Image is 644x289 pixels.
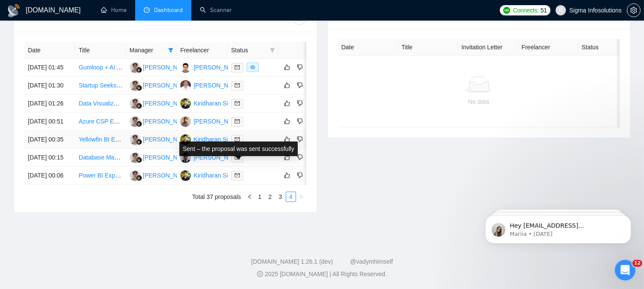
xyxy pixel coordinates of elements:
img: RG [130,134,140,145]
button: setting [627,3,641,17]
th: Invitation Letter [458,39,518,56]
img: DT [180,80,191,91]
span: Status [231,45,266,55]
a: Azure CSP Expert (Tier 1 & Tier 2) – Cost Visibility & Permissions [79,118,253,125]
td: Gumloop + AI Ad Scraper / Prompt Engineer — deliver daily UGC-style ad scripts [75,59,126,77]
span: like [284,172,290,179]
a: KSKiridharan Sigma [180,172,239,178]
a: 3 [276,192,285,202]
button: dislike [295,62,305,72]
iframe: Intercom live chat [615,260,635,280]
td: [DATE] 01:30 [24,77,75,95]
div: Kiridharan Sigma [194,171,239,180]
span: mail [235,173,240,178]
a: Database Management for Business Network/Club [79,154,213,161]
a: RG[PERSON_NAME] [130,135,192,142]
span: dislike [297,82,303,89]
li: 3 [275,192,286,202]
th: Date [338,39,398,56]
a: RG[PERSON_NAME] [130,154,192,160]
li: Previous Page [245,192,255,202]
div: [PERSON_NAME] [194,117,243,126]
button: like [282,170,292,181]
li: 4 [286,192,296,202]
span: dislike [297,64,303,71]
img: upwork-logo.png [503,7,510,14]
div: [PERSON_NAME] [143,63,192,72]
td: Startup Seeks Founding Full-Stack Developer for Real-Money Gaming Platform [75,77,126,95]
button: dislike [295,116,305,126]
img: gigradar-bm.png [136,67,142,73]
img: logo [7,4,21,18]
a: Startup Seeks Founding Full-Stack Developer for Real-Money Gaming Platform [79,82,290,89]
td: Data Visualization & Reporting Specialist Needed [75,95,126,113]
button: dislike [295,134,305,144]
span: mail [235,119,240,124]
img: KS [180,134,191,145]
li: Total 37 proposals [192,192,241,202]
span: like [284,100,290,107]
img: gigradar-bm.png [136,103,142,109]
button: like [282,80,292,90]
span: like [284,82,290,89]
td: [DATE] 01:45 [24,59,75,77]
td: Database Management for Business Network/Club [75,149,126,167]
td: [DATE] 00:51 [24,113,75,131]
a: RG[PERSON_NAME] [130,99,192,106]
td: Yellowfin BI Expert Needed – Build Custom Dashboards Integrating Multiple Data Sources [75,131,126,149]
span: eye [250,65,255,70]
td: [DATE] 00:15 [24,149,75,167]
span: filter [270,48,275,53]
img: RG [130,170,140,181]
a: Data Visualization & Reporting Specialist Needed [79,100,210,107]
td: [DATE] 00:06 [24,167,75,185]
span: 51 [541,6,547,15]
div: 2025 [DOMAIN_NAME] | All Rights Reserved. [7,270,637,279]
a: homeHome [101,6,127,14]
div: No data [345,97,613,106]
span: setting [627,7,640,14]
th: Date [24,42,75,59]
div: [PERSON_NAME] [143,153,192,162]
div: [PERSON_NAME] [143,117,192,126]
a: RG[PERSON_NAME] [130,117,192,124]
span: filter [268,44,277,57]
img: gigradar-bm.png [136,157,142,163]
a: KSKiridharan Sigma [180,99,239,106]
div: Sent – the proposal was sent successfully [179,141,298,156]
td: Azure CSP Expert (Tier 1 & Tier 2) – Cost Visibility & Permissions [75,113,126,131]
a: Yellowfin BI Expert Needed – Build Custom Dashboards Integrating Multiple Data Sources [79,136,318,143]
button: like [282,134,292,144]
a: setting [627,7,641,14]
span: mail [235,101,240,106]
th: Title [398,39,458,56]
span: mail [235,83,240,88]
span: dislike [297,100,303,107]
span: dashboard [144,7,150,13]
div: [PERSON_NAME] [143,99,192,108]
span: dislike [297,118,303,125]
button: dislike [295,98,305,108]
a: Gumloop + AI Ad Scraper / Prompt Engineer — deliver daily UGC-style ad scripts [79,64,294,71]
li: 1 [255,192,265,202]
a: RG[PERSON_NAME] [130,81,192,88]
div: [PERSON_NAME] [143,81,192,90]
th: Freelancer [177,42,227,59]
div: [PERSON_NAME] [143,171,192,180]
button: left [245,192,255,202]
a: RG[PERSON_NAME] [130,63,192,70]
img: D [180,116,191,127]
li: 2 [265,192,275,202]
a: DT[PERSON_NAME] [180,81,243,88]
span: user [558,7,564,13]
span: like [284,64,290,71]
button: like [282,116,292,126]
span: left [247,194,252,199]
span: filter [168,48,173,53]
a: [DOMAIN_NAME] 1.26.1 (dev) [251,258,333,265]
span: like [284,118,290,125]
